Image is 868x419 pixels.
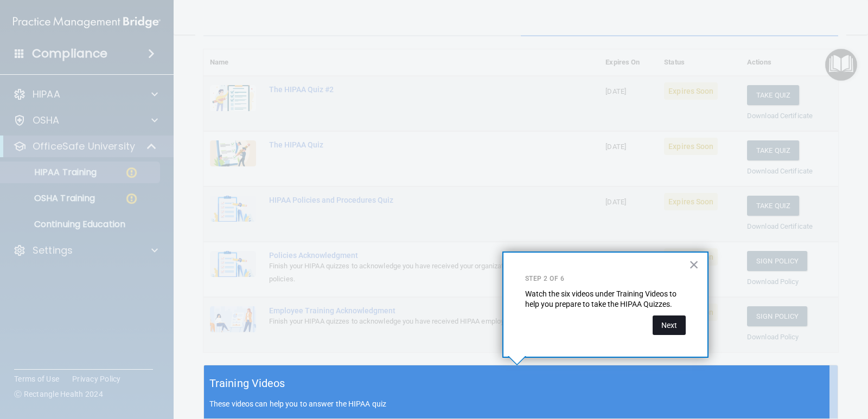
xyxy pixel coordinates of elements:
[209,399,832,408] p: These videos can help you to answer the HIPAA quiz
[689,256,699,273] button: Close
[525,274,686,283] p: Step 2 of 6
[525,289,686,310] p: Watch the six videos under Training Videos to help you prepare to take the HIPAA Quizzes.
[209,374,285,393] h5: Training Videos
[653,315,686,335] button: Next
